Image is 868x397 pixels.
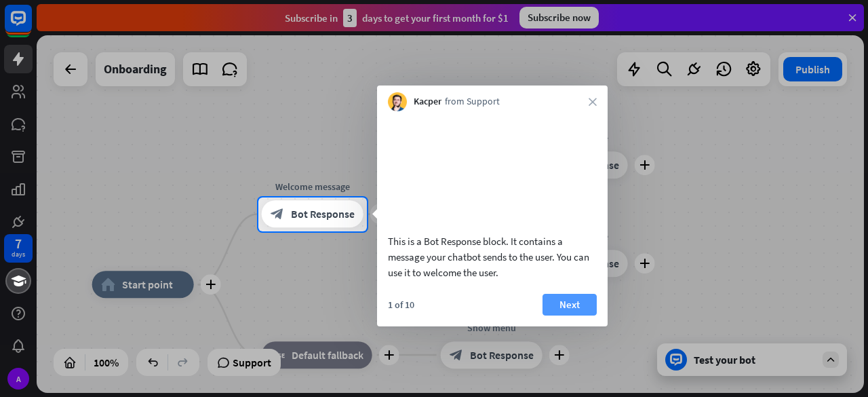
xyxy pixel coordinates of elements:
[11,5,52,46] button: Open LiveChat chat widget
[414,95,441,109] span: Kacper
[388,299,414,311] div: 1 of 10
[271,208,284,221] i: block_bot_response
[388,233,597,280] div: This is a Bot Response block. It contains a message your chatbot sends to the user. You can use i...
[589,98,597,106] i: close
[542,294,597,316] button: Next
[445,95,500,109] span: from Support
[291,208,355,221] span: Bot Response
